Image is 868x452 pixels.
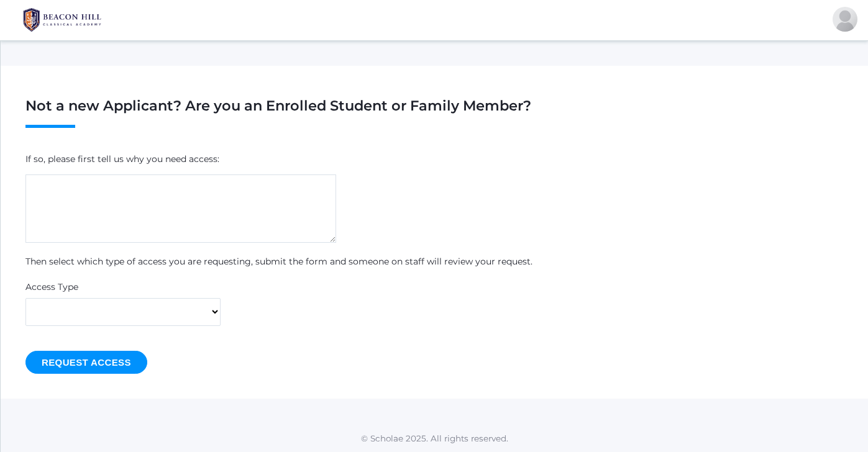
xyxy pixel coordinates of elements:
h1: Not a new Applicant? Are you an Enrolled Student or Family Member? [25,98,843,128]
input: Request Access [25,351,147,374]
p: If so, please first tell us why you need access: [25,153,843,166]
p: Then select which type of access you are requesting, submit the form and someone on staff will re... [25,255,843,268]
label: Access Type [25,281,78,294]
img: BHCALogos-05-308ed15e86a5a0abce9b8dd61676a3503ac9727e845dece92d48e8588c001991.png [16,4,109,35]
p: © Scholae 2025. All rights reserved. [1,432,868,445]
div: Carle Blasman [833,7,857,32]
